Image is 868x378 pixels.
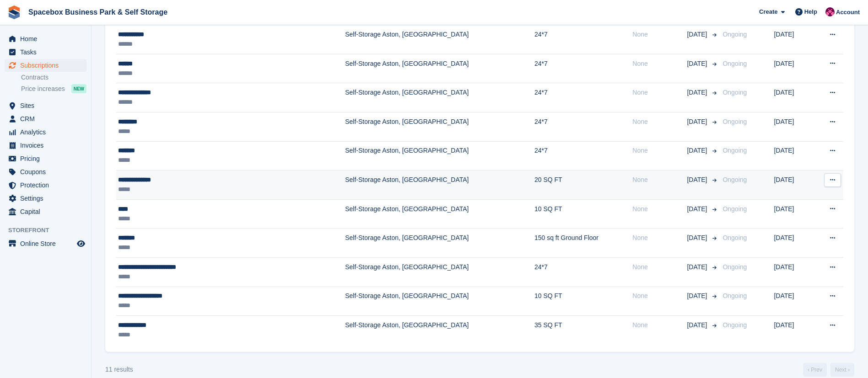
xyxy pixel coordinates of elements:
[345,25,534,54] td: Self-Storage Aston, [GEOGRAPHIC_DATA]
[534,199,632,229] td: 10 SQ FT
[687,146,709,155] span: [DATE]
[632,146,687,155] div: None
[774,257,814,287] td: [DATE]
[687,117,709,127] span: [DATE]
[722,60,747,67] span: Ongoing
[534,287,632,316] td: 10 SQ FT
[722,176,747,183] span: Ongoing
[20,46,75,59] span: Tasks
[774,170,814,200] td: [DATE]
[801,363,856,377] nav: Page
[345,170,534,200] td: Self-Storage Aston, [GEOGRAPHIC_DATA]
[632,233,687,243] div: None
[345,199,534,229] td: Self-Storage Aston, [GEOGRAPHIC_DATA]
[20,126,75,138] span: Analytics
[5,139,86,152] a: menu
[687,59,709,69] span: [DATE]
[25,5,171,20] a: Spacebox Business Park & Self Storage
[20,99,75,112] span: Sites
[774,199,814,229] td: [DATE]
[5,192,86,205] a: menu
[105,365,133,374] div: 11 results
[632,59,687,69] div: None
[8,226,91,235] span: Storefront
[345,83,534,112] td: Self-Storage Aston, [GEOGRAPHIC_DATA]
[20,237,75,250] span: Online Store
[345,141,534,170] td: Self-Storage Aston, [GEOGRAPHIC_DATA]
[20,32,75,45] span: Home
[632,291,687,301] div: None
[534,170,632,200] td: 20 SQ FT
[687,88,709,97] span: [DATE]
[534,316,632,345] td: 35 SQ FT
[345,316,534,345] td: Self-Storage Aston, [GEOGRAPHIC_DATA]
[722,205,747,213] span: Ongoing
[5,59,86,72] a: menu
[21,84,86,94] a: Price increases NEW
[722,118,747,125] span: Ongoing
[5,205,86,218] a: menu
[774,229,814,258] td: [DATE]
[632,204,687,214] div: None
[687,291,709,301] span: [DATE]
[20,139,75,152] span: Invoices
[20,59,75,72] span: Subscriptions
[804,7,817,16] span: Help
[687,204,709,214] span: [DATE]
[830,363,854,377] a: Next
[687,175,709,185] span: [DATE]
[20,152,75,165] span: Pricing
[5,179,86,192] a: menu
[774,287,814,316] td: [DATE]
[345,112,534,141] td: Self-Storage Aston, [GEOGRAPHIC_DATA]
[345,287,534,316] td: Self-Storage Aston, [GEOGRAPHIC_DATA]
[5,165,86,178] a: menu
[774,25,814,54] td: [DATE]
[71,84,86,93] div: NEW
[5,32,86,45] a: menu
[722,234,747,241] span: Ongoing
[534,229,632,258] td: 150 sq ft Ground Floor
[774,112,814,141] td: [DATE]
[345,54,534,83] td: Self-Storage Aston, [GEOGRAPHIC_DATA]
[687,30,709,39] span: [DATE]
[722,147,747,154] span: Ongoing
[632,117,687,127] div: None
[632,262,687,272] div: None
[20,112,75,125] span: CRM
[774,83,814,112] td: [DATE]
[774,141,814,170] td: [DATE]
[7,5,21,19] img: stora-icon-8386f47178a22dfd0bd8f6a31ec36ba5ce8667c1dd55bd0f319d3a0aa187defe.svg
[774,54,814,83] td: [DATE]
[345,257,534,287] td: Self-Storage Aston, [GEOGRAPHIC_DATA]
[632,30,687,39] div: None
[687,233,709,243] span: [DATE]
[687,320,709,330] span: [DATE]
[632,175,687,185] div: None
[825,7,835,16] img: Avishka Chauhan
[345,229,534,258] td: Self-Storage Aston, [GEOGRAPHIC_DATA]
[5,112,86,125] a: menu
[20,192,75,205] span: Settings
[20,179,75,192] span: Protection
[836,8,860,17] span: Account
[803,363,827,377] a: Previous
[722,321,747,329] span: Ongoing
[5,126,86,138] a: menu
[687,262,709,272] span: [DATE]
[722,31,747,38] span: Ongoing
[632,320,687,330] div: None
[759,7,777,16] span: Create
[5,237,86,250] a: menu
[21,73,86,82] a: Contracts
[5,46,86,59] a: menu
[20,165,75,178] span: Coupons
[632,88,687,97] div: None
[21,85,65,93] span: Price increases
[20,205,75,218] span: Capital
[722,263,747,271] span: Ongoing
[774,316,814,345] td: [DATE]
[75,238,86,249] a: Preview store
[5,99,86,112] a: menu
[722,292,747,299] span: Ongoing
